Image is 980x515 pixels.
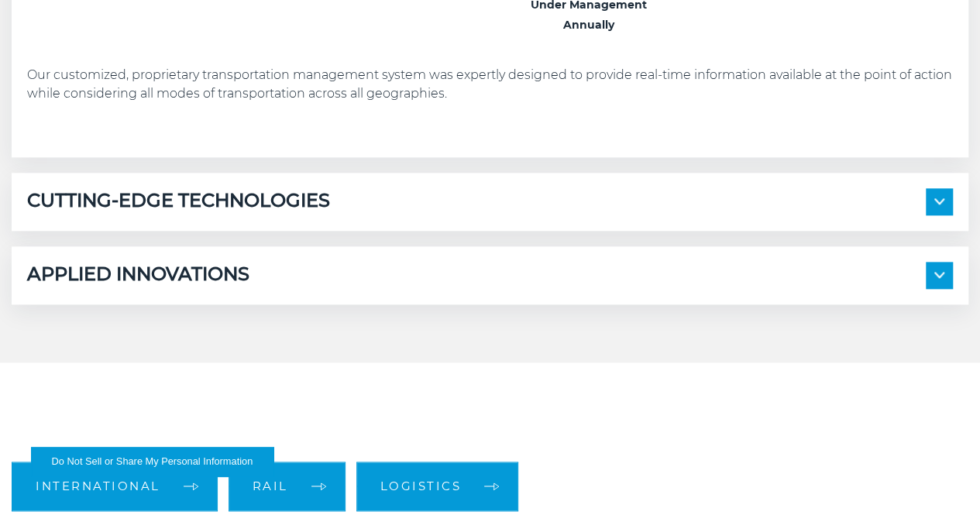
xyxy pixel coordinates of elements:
[36,480,160,492] span: International
[356,462,519,511] a: Logistics arrow arrow
[31,447,273,476] button: Do Not Sell or Share My Personal Information
[253,480,288,492] span: Rail
[27,188,330,215] h5: CUTTING-EDGE TECHNOLOGIES
[380,480,462,492] span: Logistics
[27,66,953,103] p: Our customized, proprietary transportation management system was expertly designed to provide rea...
[12,462,218,511] a: International arrow arrow
[903,441,980,515] iframe: Chat Widget
[934,272,944,278] img: arrow
[229,462,346,511] a: Rail arrow arrow
[934,198,944,204] img: arrow
[27,262,249,289] h5: APPLIED INNOVATIONS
